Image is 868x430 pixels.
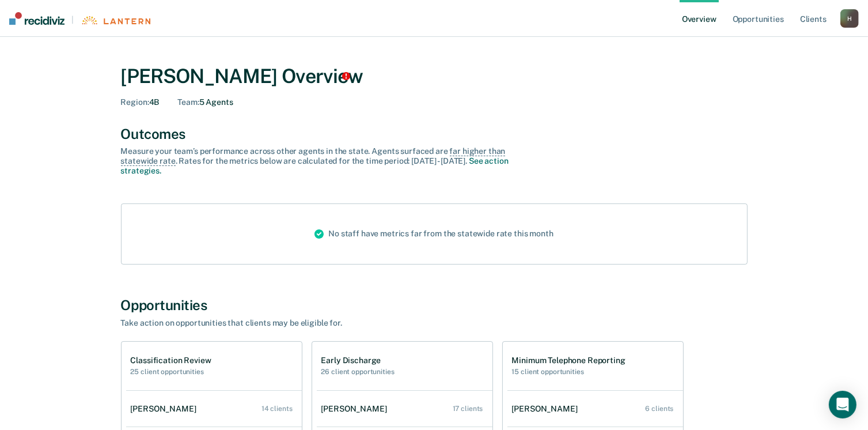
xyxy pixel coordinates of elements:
[65,15,81,25] span: |
[321,404,392,414] div: [PERSON_NAME]
[341,71,351,81] div: Tooltip anchor
[121,97,160,107] div: 4B
[126,393,302,425] a: [PERSON_NAME] 14 clients
[121,156,509,175] a: See action strategies.
[121,297,748,314] div: Opportunities
[305,204,563,264] div: No staff have metrics far from the statewide rate this month
[121,65,748,88] div: [PERSON_NAME] Overview
[317,393,492,425] a: [PERSON_NAME] 17 clients
[121,97,149,107] span: Region :
[81,16,150,25] img: Lantern
[321,356,395,365] h1: Early Discharge
[177,97,233,107] div: 5 Agents
[261,405,293,413] div: 14 clients
[321,368,395,376] h2: 26 client opportunities
[829,391,856,418] div: Open Intercom Messenger
[131,368,211,376] h2: 25 client opportunities
[453,405,483,413] div: 17 clients
[507,393,683,425] a: [PERSON_NAME] 6 clients
[512,356,626,365] h1: Minimum Telephone Reporting
[177,97,199,107] span: Team :
[9,12,150,25] a: |
[646,405,674,413] div: 6 clients
[131,356,211,365] h1: Classification Review
[131,404,201,414] div: [PERSON_NAME]
[121,146,506,166] span: far higher than statewide rate
[512,404,582,414] div: [PERSON_NAME]
[9,12,65,25] img: Recidiviz
[512,368,626,376] h2: 15 client opportunities
[121,126,748,142] div: Outcomes
[840,9,859,28] button: H
[121,146,524,175] div: Measure your team’s performance across other agent s in the state. Agent s surfaced are . Rates f...
[121,318,524,328] div: Take action on opportunities that clients may be eligible for.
